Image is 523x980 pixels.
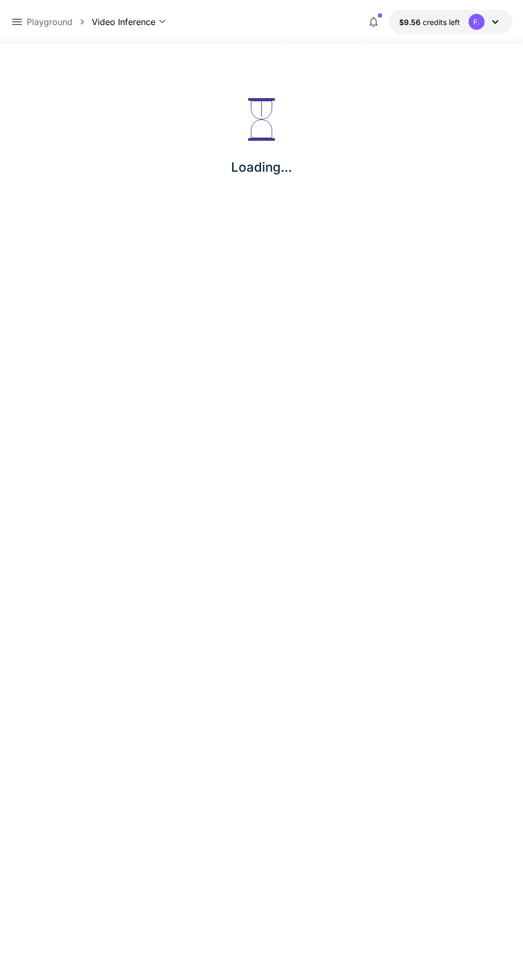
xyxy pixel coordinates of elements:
a: Playground [27,15,73,28]
span: credits left [423,18,460,27]
p: Loading... [231,158,292,177]
span: $9.56 [399,18,423,27]
nav: breadcrumb [27,15,92,28]
div: F. [469,14,485,30]
button: $9.55547F. [389,10,512,34]
div: $9.55547 [399,17,460,28]
span: Video Inference [92,15,155,28]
